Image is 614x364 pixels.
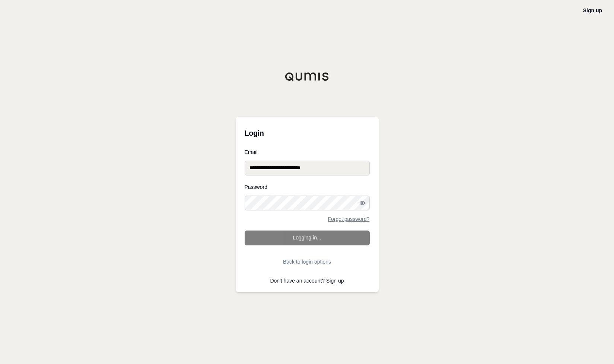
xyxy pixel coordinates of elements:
label: Email [245,149,370,155]
p: Don't have an account? [245,278,370,283]
button: Back to login options [245,254,370,269]
a: Sign up [583,7,602,13]
a: Forgot password? [328,216,369,222]
img: Qumis [285,72,330,81]
label: Password [245,184,370,190]
h3: Login [245,126,370,141]
a: Sign up [326,278,344,284]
